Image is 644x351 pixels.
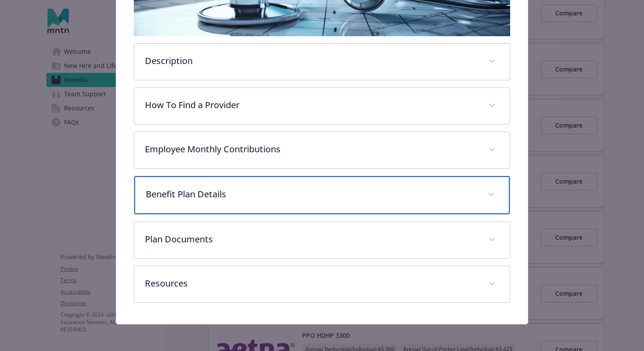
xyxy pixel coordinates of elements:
[145,98,477,112] p: How To Find a Provider
[145,143,477,156] p: Employee Monthly Contributions
[134,176,509,214] div: Benefit Plan Details
[134,88,509,124] div: How To Find a Provider
[145,233,477,246] p: Plan Documents
[145,54,477,68] p: Description
[134,132,509,168] div: Employee Monthly Contributions
[134,44,509,80] div: Description
[145,277,477,290] p: Resources
[134,266,509,302] div: Resources
[134,222,509,258] div: Plan Documents
[146,188,477,201] p: Benefit Plan Details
